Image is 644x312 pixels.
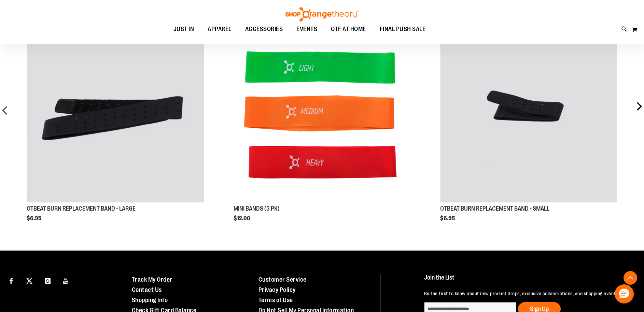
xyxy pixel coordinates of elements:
[424,290,629,297] p: Be the first to know about new product drops, exclusive collaborations, and shopping events!
[201,22,238,37] a: APPAREL
[258,297,293,303] a: Terms of Use
[208,22,232,37] span: APPAREL
[290,22,324,37] a: EVENTS
[440,25,617,203] a: Product Page Link
[440,25,617,202] img: OTBEAT BURN REPLACEMENT BAND - SMALL
[245,22,283,37] span: ACCESSORIES
[27,25,204,202] img: OTBEAT BURN REPLACEMENT BAND - LARGE
[284,7,360,22] img: Shop Orangetheory
[27,25,204,203] a: Product Page Link
[624,271,637,285] button: Back To Top
[234,25,411,202] img: MINI BANDS (3 PK)
[324,22,373,37] a: OTF AT HOME
[234,215,251,222] span: $12.00
[331,22,366,37] span: OTF AT HOME
[424,274,629,287] h4: Join the List
[27,205,136,212] a: OTBEAT BURN REPLACEMENT BAND - LARGE
[238,22,290,37] a: ACCESSORIES
[132,276,172,283] a: Track My Order
[440,205,549,212] a: OTBEAT BURN REPLACEMENT BAND - SMALL
[234,25,411,203] a: Product Page Link
[380,22,426,37] span: FINAL PUSH SALE
[167,22,201,37] a: JUST IN
[132,297,168,303] a: Shopping Info
[132,286,162,293] a: Contact Us
[296,22,317,37] span: EVENTS
[42,274,54,286] a: Visit our Instagram page
[234,205,280,212] a: MINI BANDS (3 PK)
[173,22,194,37] span: JUST IN
[60,274,72,286] a: Visit our Youtube page
[24,274,36,286] a: Visit our X page
[26,278,32,284] img: Twitter
[615,284,634,303] button: Hello, have a question? Let’s chat.
[440,215,456,222] span: $6.95
[5,274,17,286] a: Visit our Facebook page
[258,276,307,283] a: Customer Service
[258,286,296,293] a: Privacy Policy
[373,22,433,37] a: FINAL PUSH SALE
[27,215,42,222] span: $6.95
